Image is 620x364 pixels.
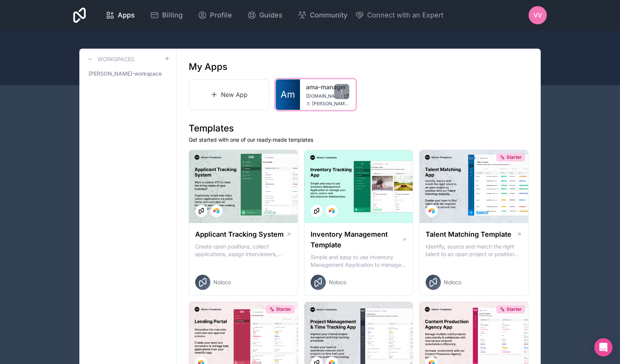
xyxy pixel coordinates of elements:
span: VV [533,11,542,20]
div: Open Intercom Messenger [594,338,612,356]
a: Profile [192,7,238,24]
a: Guides [241,7,289,24]
span: [PERSON_NAME][EMAIL_ADDRESS][DOMAIN_NAME] [312,101,349,107]
h1: Applicant Tracking System [195,229,284,240]
p: Create open positions, collect applications, assign interviewers, centralise candidate feedback a... [195,243,292,258]
button: Connect with an Expert [355,10,443,21]
span: Starter [506,306,522,312]
h1: My Apps [189,61,227,73]
p: Get started with one of our ready-made templates [189,136,528,144]
h1: Inventory Management Template [311,229,402,250]
p: Identify, source and match the right talent to an open project or position with our Talent Matchi... [426,243,522,258]
span: Billing [162,10,183,21]
span: Apps [118,10,135,21]
img: Airtable Logo [329,208,335,214]
a: Billing [144,7,189,24]
span: Noloco [329,279,346,286]
a: Am [276,79,300,110]
span: Noloco [444,279,461,286]
h1: Talent Matching Template [426,229,511,240]
a: Workspaces [85,55,134,64]
a: Community [292,7,353,24]
img: Airtable Logo [429,208,435,214]
p: Simple and easy to use Inventory Management Application to manage your stock, orders and Manufact... [311,253,407,269]
span: Am [281,89,295,101]
span: [DOMAIN_NAME] [306,93,341,99]
span: Noloco [213,279,231,286]
img: Airtable Logo [213,208,219,214]
span: [PERSON_NAME]-workspace [88,70,162,78]
a: [DOMAIN_NAME] [306,93,349,99]
a: Apps [99,7,141,24]
a: ama-manager [306,82,349,92]
span: Connect with an Expert [367,10,443,21]
h3: Workspaces [98,55,134,63]
h1: Templates [189,122,528,135]
span: Profile [210,10,232,21]
span: Starter [276,306,291,312]
a: [PERSON_NAME]-workspace [85,67,170,81]
span: Community [310,10,347,21]
span: Guides [259,10,282,21]
a: New App [189,79,269,110]
span: Starter [506,154,522,160]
